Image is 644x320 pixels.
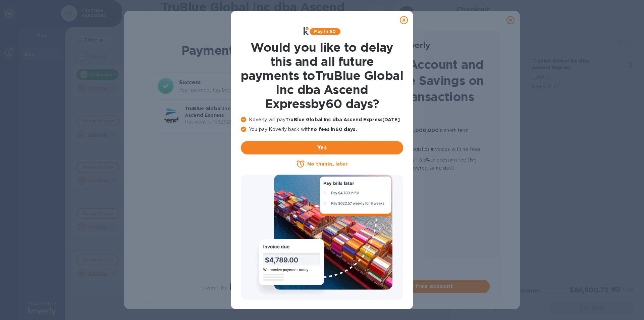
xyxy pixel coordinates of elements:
b: 60 more days to pay [352,146,405,152]
b: Lower fee [352,157,378,163]
span: Yes [246,144,398,152]
h3: Success [179,79,299,87]
b: No transaction fees [352,117,402,122]
button: Create your free account [342,280,490,293]
b: Pay in 60 [314,29,336,34]
h1: Would you like to delay this and all future payments to TruBlue Global Inc dba Ascend Express by ... [241,40,403,111]
p: Koverly will pay [241,116,403,123]
b: no fees in 60 days . [311,127,357,132]
img: Logo [230,283,258,291]
h1: Payment Result [155,42,302,59]
p: $380,018.99 [251,115,293,122]
p: No transaction limit [352,175,490,183]
p: Your payment has been completed. [179,87,299,94]
h1: Create an Account and Unlock Fee Savings on Future Transactions [342,56,490,105]
span: Create your free account [347,282,484,290]
b: TruBlue Global Inc dba Ascend Express [DATE] [285,117,400,122]
button: Yes [241,141,403,154]
img: Logo [402,42,430,50]
p: Payment № 15825269 [185,119,248,126]
p: Quick approval for up to in short term financing [352,126,490,142]
u: No thanks, later [307,161,347,167]
b: Total [251,109,264,115]
p: for Credit cards - 3.5% processing fee (No transaction limit, funds delivered same day) [352,156,490,172]
p: all logistics invoices with no fees [352,145,490,153]
p: You pay Koverly back with [241,126,403,133]
p: Powered by [198,284,227,291]
b: $1,000,000 [409,128,439,133]
p: TruBlue Global Inc dba Ascend Express [185,105,248,119]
